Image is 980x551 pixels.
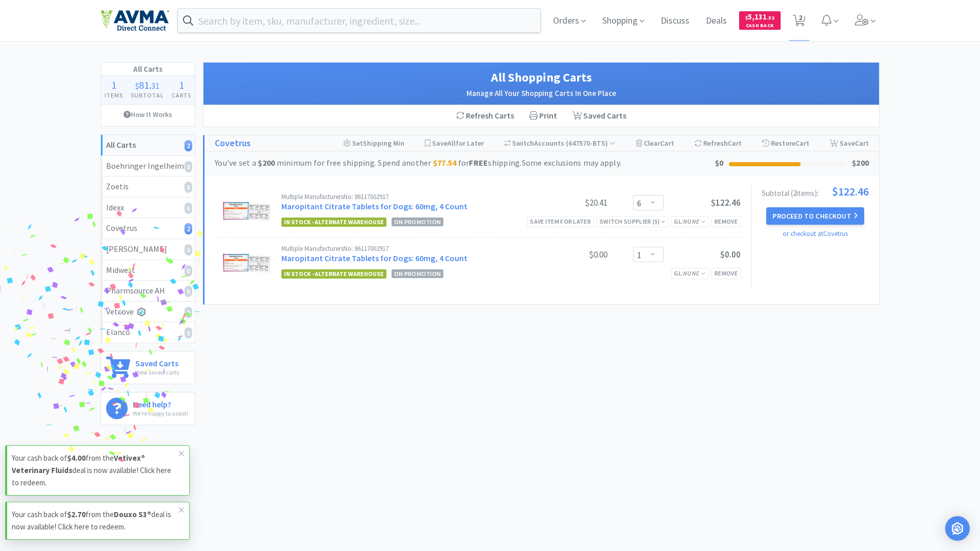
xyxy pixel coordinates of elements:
strong: All Carts [106,140,136,150]
span: $122.46 [832,186,869,197]
h4: Subtotal [127,90,168,100]
div: Remove [711,216,741,227]
a: Pharmsource AH0 [101,281,195,302]
h4: Items [101,90,127,100]
a: All Carts2 [101,135,195,156]
span: Cart [855,139,869,148]
div: Multiple Manufacturers No: 86117002917 [281,193,530,200]
a: Saved Carts [565,105,634,127]
div: $0.00 [530,248,607,261]
div: Save [830,135,869,151]
div: Remove [711,268,741,279]
i: 0 [185,307,192,318]
strong: FREE [469,158,488,168]
a: Zoetis0 [101,176,195,198]
span: 5,131 [745,12,774,22]
div: $20.41 [530,196,607,209]
div: Zoetis [106,180,190,193]
h6: Need help? [133,398,188,408]
span: . 52 [767,14,774,21]
div: Midwest [106,264,190,277]
h2: Manage All Your Shopping Carts In One Place [214,87,869,100]
div: Switch Supplier ( 5 ) [600,217,665,226]
i: 0 [185,182,192,193]
span: $ [135,81,139,91]
a: Discuss [657,16,693,26]
a: How It Works [101,105,195,124]
a: Idexx0 [101,198,195,219]
div: Idexx [106,201,190,214]
a: Maropitant Citrate Tablets for Dogs: 60mg, 4 Count [281,253,467,263]
div: Subtotal ( 2 item s ): [762,186,869,197]
div: Shipping Min [343,135,404,151]
span: Cart [795,139,809,148]
span: GL: [674,269,706,277]
i: 0 [185,161,192,172]
span: Switch [512,139,534,148]
i: 2 [185,223,192,234]
span: Cash Back [745,23,774,30]
h4: Carts [168,90,195,100]
span: In Stock - Alternate Warehouse [281,269,386,279]
input: Search by item, sku, manufacturer, ingredient, size... [178,9,540,32]
strong: $200 [258,158,275,168]
strong: Douxo S3® [114,509,151,519]
i: None [683,218,699,225]
div: Save item for later [527,216,594,227]
strong: $77.54 [433,158,457,168]
div: Covetrus [106,222,190,235]
div: $0 [715,156,724,170]
i: 2 [185,140,192,151]
a: [PERSON_NAME]0 [101,239,195,260]
span: All [447,139,456,148]
a: 2 [789,17,810,27]
i: 0 [185,286,192,297]
i: 0 [185,327,192,339]
span: $ [745,14,748,21]
a: Vetcove0 [101,302,195,323]
span: $122.46 [711,197,741,208]
strong: $4.00 [67,453,86,463]
span: Cart [728,139,742,148]
span: Save for Later [432,139,484,148]
div: Restore [762,135,809,151]
div: Print [522,105,565,127]
a: Elanco0 [101,322,195,343]
a: Midwest0 [101,260,195,281]
div: $200 [852,156,869,170]
a: Maropitant Citrate Tablets for Dogs: 60mg, 4 Count [281,201,467,211]
span: 81 [139,78,149,91]
i: None [683,269,699,277]
div: You've set a minimum for free shipping. Spend another for shipping. Some exclusions may apply. [215,156,715,170]
div: Elanco [106,326,190,339]
a: $5,131.52Cash Back [739,7,781,34]
div: Accounts [504,135,616,151]
span: On Promotion [392,269,443,278]
p: View saved carts [135,367,179,377]
i: 0 [185,203,192,214]
span: ( 647570-BTS ) [564,139,616,148]
div: Open Intercom Messenger [945,516,970,541]
span: On Promotion [392,218,443,226]
p: Your cash back of from the deal is now available! Click here to redeem. [12,508,179,533]
span: Set [352,139,363,148]
a: Covetrus [215,136,251,151]
img: 8e506e64be9c48ec90d7cd593c5d498c_588356.png [221,245,272,281]
a: Boehringer Ingelheim0 [101,156,195,177]
a: Saved CartsView saved carts [100,351,195,384]
h6: Saved Carts [135,357,179,367]
div: Vetcove [106,305,190,319]
a: Covetrus2 [101,218,195,239]
img: 8e506e64be9c48ec90d7cd593c5d498c_588356.png [221,193,272,229]
strong: $2.70 [67,509,86,519]
div: . [127,80,168,90]
span: $0.00 [720,249,741,260]
div: [PERSON_NAME] [106,243,190,256]
a: Deals [702,16,731,26]
div: Refresh Carts [448,105,522,127]
p: Your cash back of from the deal is now available! Click here to redeem. [12,452,179,489]
img: e4e33dab9f054f5782a47901c742baa9_102.png [100,10,169,31]
a: or checkout at Covetrus [783,229,848,238]
p: We're happy to assist! [133,408,188,418]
